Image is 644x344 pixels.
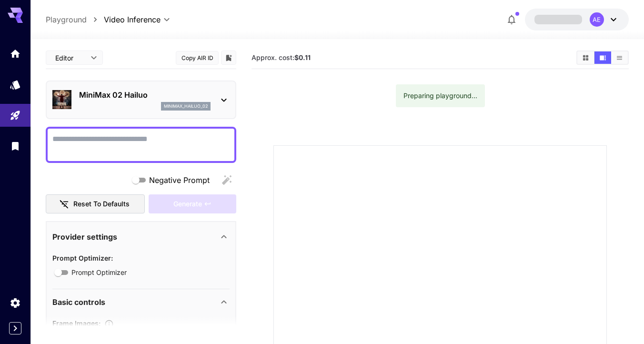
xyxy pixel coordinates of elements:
[577,51,594,64] button: Show media in grid view
[10,297,21,309] div: Settings
[52,85,230,114] div: MiniMax 02 Hailuominimax_hailuo_02
[594,51,611,64] button: Show media in video view
[52,231,117,243] p: Provider settings
[52,225,230,248] div: Provider settings
[52,291,230,314] div: Basic controls
[104,14,161,25] span: Video Inference
[611,51,628,64] button: Show media in list view
[10,110,21,121] div: Playground
[10,79,21,91] div: Models
[149,194,236,214] div: Please upload a frame image and fill the prompt
[224,52,233,63] button: Add to library
[576,51,629,65] div: Show media in grid viewShow media in video viewShow media in list view
[403,87,477,104] div: Preparing playground...
[46,194,145,214] button: Reset to defaults
[164,103,208,110] p: minimax_hailuo_02
[46,14,104,25] nav: breadcrumb
[294,53,311,61] b: $0.11
[176,51,219,65] button: Copy AIR ID
[55,53,85,63] span: Editor
[46,14,87,25] a: Playground
[252,53,311,61] span: Approx. cost:
[52,254,113,262] span: Prompt Optimizer :
[10,48,21,60] div: Home
[9,322,21,334] button: Expand sidebar
[79,89,211,101] p: MiniMax 02 Hailuo
[52,296,105,308] p: Basic controls
[525,9,629,30] button: AE
[71,267,127,277] span: Prompt Optimizer
[149,174,210,186] span: Negative Prompt
[10,140,21,152] div: Library
[590,12,604,27] div: AE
